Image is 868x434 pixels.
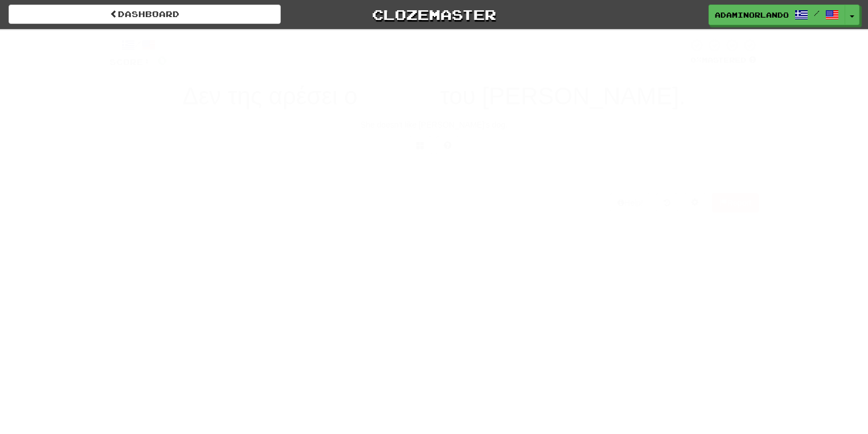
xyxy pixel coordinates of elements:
a: AdamInOrlando / [709,5,845,25]
button: Help! [610,193,650,212]
span: του [PERSON_NAME]. [440,83,686,109]
button: Round history (alt+y) [656,193,678,212]
div: She doesn't like [PERSON_NAME]'s dog. [109,119,759,130]
div: Mastered [688,55,759,65]
span: Score: [109,57,150,67]
span: 0 % [690,55,702,64]
button: Switch sentence to multiple choice alt+p [409,136,432,155]
span: / [814,9,820,17]
span: AdamInOrlando [715,10,789,20]
button: Report [712,193,759,212]
span: Δεν της αρέσει ο [182,83,357,109]
button: Submit [399,161,469,187]
span: 0 [157,53,167,67]
button: Single letter hint - you only get 1 per sentence and score half the points! alt+h [436,136,459,155]
a: Dashboard [9,5,281,24]
a: Clozemaster [298,5,570,24]
div: / [109,38,167,52]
